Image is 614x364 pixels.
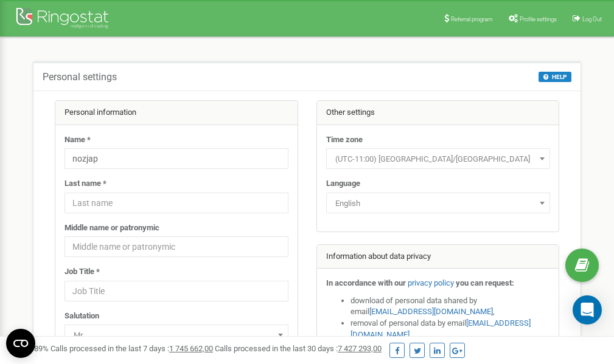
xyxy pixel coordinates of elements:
[65,193,288,213] input: Last name
[215,344,382,353] span: Calls processed in the last 30 days :
[43,72,117,83] h5: Personal settings
[317,245,559,269] div: Information about data privacy
[65,222,159,234] label: Middle name or patronymic
[65,134,91,146] label: Name *
[65,148,288,169] input: Name
[456,278,514,287] strong: you can request:
[330,151,546,168] span: (UTC-11:00) Pacific/Midway
[330,195,546,212] span: English
[369,307,493,316] a: [EMAIL_ADDRESS][DOMAIN_NAME]
[65,311,99,322] label: Salutation
[65,281,288,301] input: Job Title
[408,278,454,287] a: privacy policy
[539,72,571,82] button: HELP
[338,344,382,353] u: 7 427 293,00
[51,344,213,353] span: Calls processed in the last 7 days :
[65,236,288,257] input: Middle name or patronymic
[520,16,557,22] span: Profile settings
[326,278,406,287] strong: In accordance with our
[65,266,100,278] label: Job Title *
[351,295,550,318] li: download of personal data shared by email ,
[326,178,360,190] label: Language
[326,148,550,169] span: (UTC-11:00) Pacific/Midway
[55,101,298,125] div: Personal information
[169,344,213,353] u: 1 745 662,00
[573,295,602,325] div: Open Intercom Messenger
[65,325,288,345] span: Mr.
[326,134,363,146] label: Time zone
[351,318,550,340] li: removal of personal data by email ,
[317,101,559,125] div: Other settings
[451,16,493,22] span: Referral program
[326,193,550,213] span: English
[6,329,35,358] button: Open CMP widget
[582,16,602,22] span: Log Out
[69,327,284,344] span: Mr.
[65,178,106,190] label: Last name *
